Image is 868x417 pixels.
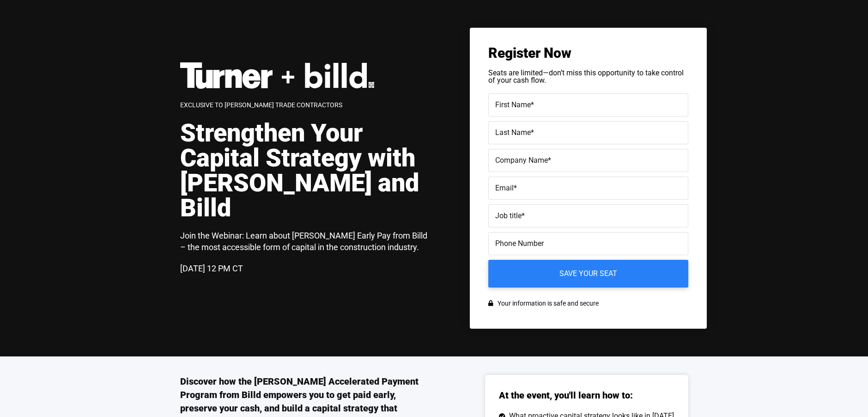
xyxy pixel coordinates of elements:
[495,184,514,192] span: Email
[488,260,688,288] input: Save your seat
[495,100,531,109] span: First Name
[180,264,243,273] span: [DATE] 12 PM CT
[180,230,434,253] h3: Join the Webinar: Learn about [PERSON_NAME] Early Pay from Billd – the most accessible form of ca...
[495,128,531,137] span: Last Name
[499,389,633,402] h3: At the event, you'll learn how to:
[495,239,544,248] span: Phone Number
[488,69,688,84] p: Seats are limited—don’t miss this opportunity to take control of your cash flow.
[495,156,548,165] span: Company Name
[180,121,434,221] h1: Strengthen Your Capital Strategy with [PERSON_NAME] and Billd
[495,211,522,220] span: Job title
[180,101,342,109] span: Exclusive to [PERSON_NAME] Trade Contractors
[488,46,688,60] h3: Register Now
[495,297,599,310] span: Your information is safe and secure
